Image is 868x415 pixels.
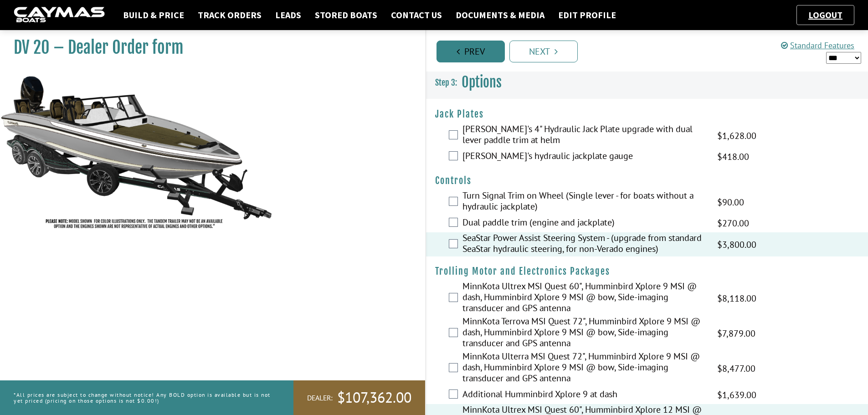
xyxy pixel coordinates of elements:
[804,9,847,20] a: Logout
[118,9,189,21] a: Build & Price
[435,266,859,277] h4: Trolling Motor and Electronics Packages
[451,9,549,21] a: Documents & Media
[462,316,706,351] label: MinnKota Terrova MSI Quest 72", Humminbird Xplore 9 MSI @ dash, Humminbird Xplore 9 MSI @ bow, Si...
[193,9,266,21] a: Track Orders
[717,216,749,230] span: $270.00
[509,41,578,62] a: Next
[717,292,756,305] span: $8,118.00
[435,108,859,120] h4: Jack Plates
[781,40,854,51] a: Standard Features
[462,123,706,148] label: [PERSON_NAME]'s 4" Hydraulic Jack Plate upgrade with dual lever paddle trim at helm
[14,7,105,24] img: caymas-dealer-connect-2ed40d3bc7270c1d8d7ffb4b79bf05adc795679939227970def78ec6f6c03838.gif
[717,129,756,143] span: $1,628.00
[462,351,706,386] label: MinnKota Ulterra MSI Quest 72", Humminbird Xplore 9 MSI @ dash, Humminbird Xplore 9 MSI @ bow, Si...
[462,389,706,402] label: Additional Humminbird Xplore 9 at dash
[554,9,621,21] a: Edit Profile
[717,238,756,251] span: $3,800.00
[717,150,749,164] span: $418.00
[462,217,706,230] label: Dual paddle trim (engine and jackplate)
[14,387,273,408] p: *All prices are subject to change without notice! Any BOLD option is available but is not yet pri...
[462,281,706,316] label: MinnKota Ultrex MSI Quest 60", Humminbird Xplore 9 MSI @ dash, Humminbird Xplore 9 MSI @ bow, Sid...
[462,150,706,164] label: [PERSON_NAME]'s hydraulic jackplate gauge
[717,362,755,375] span: $8,477.00
[462,190,706,214] label: Turn Signal Trim on Wheel (Single lever - for boats without a hydraulic jackplate)
[717,327,755,340] span: $7,879.00
[310,9,382,21] a: Stored Boats
[14,37,402,58] h1: DV 20 – Dealer Order form
[271,9,306,21] a: Leads
[386,9,447,21] a: Contact Us
[307,393,333,403] span: Dealer:
[462,232,706,256] label: SeaStar Power Assist Steering System - (upgrade from standard SeaStar hydraulic steering, for non...
[717,388,756,402] span: $1,639.00
[435,175,859,186] h4: Controls
[293,380,425,415] a: Dealer:$107,362.00
[717,195,744,209] span: $90.00
[337,388,411,407] span: $107,362.00
[437,41,505,62] a: Prev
